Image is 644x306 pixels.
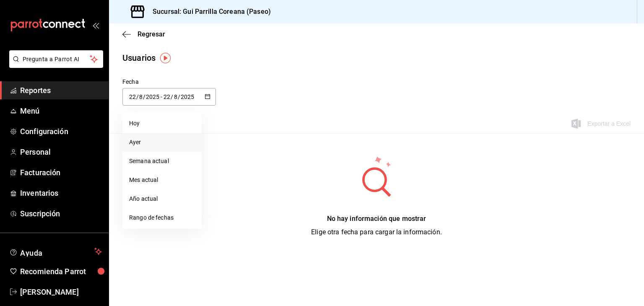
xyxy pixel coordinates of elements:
[178,93,180,100] span: /
[23,55,90,64] span: Pregunta a Parrot AI
[160,53,171,63] img: Tooltip marker
[139,93,143,100] input: Month
[92,22,99,29] button: open_drawer_menu
[311,214,442,224] div: No hay información que mostrar
[122,189,202,208] li: Año actual
[122,52,156,64] div: Usuarios
[122,30,165,38] button: Regresar
[9,50,103,68] button: Pregunta a Parrot AI
[20,146,102,158] span: Personal
[20,266,102,277] span: Recomienda Parrot
[20,208,102,219] span: Suscripción
[122,78,216,86] div: Fecha
[311,228,442,236] span: Elige otra fecha para cargar la información.
[122,208,202,227] li: Rango de fechas
[138,30,165,38] span: Regresar
[174,93,178,100] input: Month
[6,61,103,70] a: Pregunta a Parrot AI
[143,93,145,100] span: /
[20,167,102,178] span: Facturación
[122,171,202,189] li: Mes actual
[171,93,173,100] span: /
[20,246,91,257] span: Ayuda
[122,133,202,152] li: Ayer
[180,93,195,100] input: Year
[20,187,102,199] span: Inventarios
[20,126,102,137] span: Configuración
[122,114,202,133] li: Hoy
[136,93,139,100] span: /
[129,93,136,100] input: Day
[163,93,171,100] input: Day
[161,93,162,100] span: -
[20,286,102,298] span: [PERSON_NAME]
[146,7,271,17] h3: Sucursal: Gui Parrilla Coreana (Paseo)
[20,105,102,117] span: Menú
[145,93,160,100] input: Year
[122,152,202,171] li: Semana actual
[20,85,102,96] span: Reportes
